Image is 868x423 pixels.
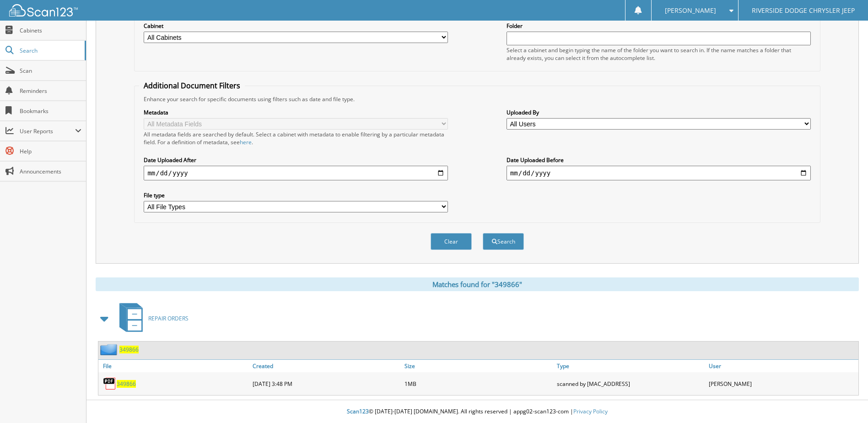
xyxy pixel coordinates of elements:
[144,22,448,30] label: Cabinet
[119,346,139,353] a: 349866
[250,360,402,372] a: Created
[240,138,252,146] a: here
[100,344,119,355] img: folder2.png
[144,166,448,180] input: start
[483,233,524,250] button: Search
[752,8,855,13] span: RIVERSIDE DODGE CHRYSLER JEEP
[706,374,858,393] div: [PERSON_NAME]
[20,107,81,115] span: Bookmarks
[507,166,811,180] input: end
[20,47,80,54] span: Search
[114,300,189,336] a: REPAIR ORDERS
[347,407,369,415] span: Scan123
[20,27,81,34] span: Cabinets
[507,156,811,164] label: Date Uploaded Before
[402,374,554,393] div: 1MB
[20,87,81,95] span: Reminders
[507,46,811,62] div: Select a cabinet and begin typing the name of the folder you want to search in. If the name match...
[144,130,448,146] div: All metadata fields are searched by default. Select a cabinet with metadata to enable filtering b...
[9,4,78,16] img: scan123-logo-white.svg
[402,360,554,372] a: Size
[507,22,811,30] label: Folder
[20,127,75,135] span: User Reports
[555,374,706,393] div: scanned by [MAC_ADDRESS]
[144,156,448,164] label: Date Uploaded After
[139,95,815,103] div: Enhance your search for specific documents using filters such as date and file type.
[20,168,81,175] span: Announcements
[665,8,716,13] span: [PERSON_NAME]
[20,147,81,155] span: Help
[117,380,136,388] a: 349866
[96,277,859,291] div: Matches found for "349866"
[507,108,811,116] label: Uploaded By
[148,315,189,322] span: REPAIR ORDERS
[103,377,117,390] img: PDF.png
[144,108,448,116] label: Metadata
[139,81,245,91] legend: Additional Document Filters
[250,374,402,393] div: [DATE] 3:48 PM
[144,191,448,199] label: File type
[555,360,706,372] a: Type
[98,360,250,372] a: File
[822,379,868,423] iframe: Chat Widget
[706,360,858,372] a: User
[573,407,608,415] a: Privacy Policy
[20,67,81,75] span: Scan
[431,233,472,250] button: Clear
[86,401,868,423] div: © [DATE]-[DATE] [DOMAIN_NAME]. All rights reserved | appg02-scan123-com |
